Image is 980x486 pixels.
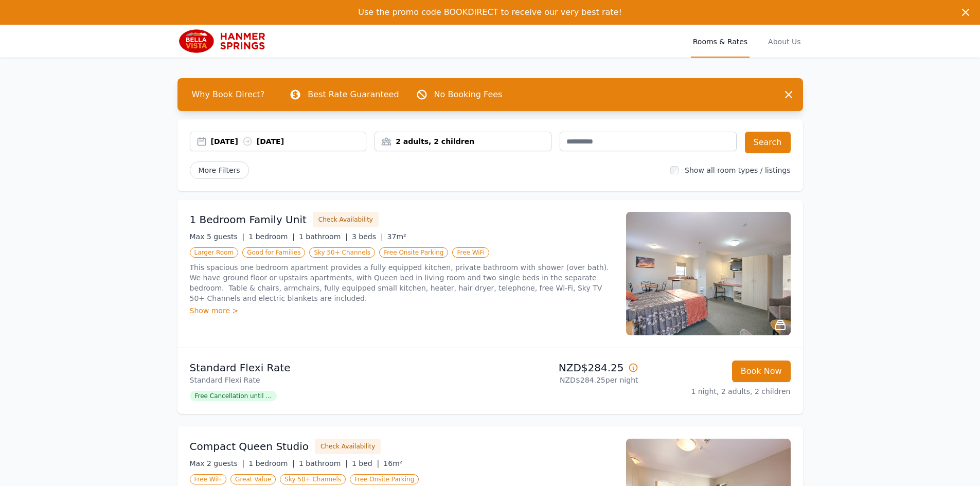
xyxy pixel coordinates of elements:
[387,232,406,241] span: 37m²
[190,361,486,375] p: Standard Flexi Rate
[315,439,381,454] button: Check Availability
[248,232,295,241] span: 1 bedroom |
[190,161,249,179] span: More Filters
[248,459,295,467] span: 1 bedroom |
[685,166,790,174] label: Show all room types / listings
[190,474,227,484] span: Free WiFi
[280,474,346,484] span: Sky 50+ Channels
[732,361,791,382] button: Book Now
[452,247,489,258] span: Free WiFi
[379,247,448,258] span: Free Onsite Parking
[313,212,379,227] button: Check Availability
[190,459,245,467] span: Max 2 guests |
[494,375,638,385] p: NZD$284.25 per night
[494,361,638,375] p: NZD$284.25
[242,247,305,258] span: Good for Families
[350,474,419,484] span: Free Onsite Parking
[358,7,622,17] span: Use the promo code BOOKDIRECT to receive our very best rate!
[190,439,309,454] h3: Compact Queen Studio
[190,375,486,385] p: Standard Flexi Rate
[309,247,375,258] span: Sky 50+ Channels
[190,212,307,227] h3: 1 Bedroom Family Unit
[299,459,348,467] span: 1 bathroom |
[375,136,551,147] div: 2 adults, 2 children
[647,386,791,397] p: 1 night, 2 adults, 2 children
[190,247,239,258] span: Larger Room
[434,88,503,101] p: No Booking Fees
[352,459,379,467] span: 1 bed |
[190,262,614,303] p: This spacious one bedroom apartment provides a fully equipped kitchen, private bathroom with show...
[299,232,348,241] span: 1 bathroom |
[190,391,277,401] span: Free Cancellation until ...
[352,232,383,241] span: 3 beds |
[745,132,791,153] button: Search
[177,29,277,53] img: Bella Vista Hanmer Springs
[308,88,399,101] p: Best Rate Guaranteed
[691,25,750,58] a: Rooms & Rates
[184,84,273,105] span: Why Book Direct?
[211,136,366,147] div: [DATE] [DATE]
[766,25,803,58] a: About Us
[190,305,614,316] div: Show more >
[230,474,276,484] span: Great Value
[190,232,245,241] span: Max 5 guests |
[383,459,402,467] span: 16m²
